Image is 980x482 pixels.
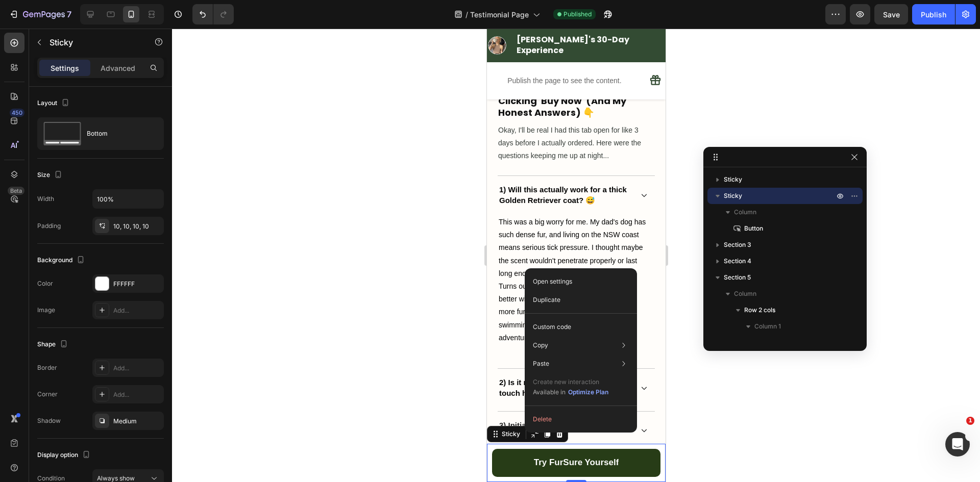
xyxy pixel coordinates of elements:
div: Image [37,306,55,315]
span: Available in [533,388,566,396]
p: Open settings [533,277,572,286]
div: Shape [37,338,70,351]
span: Section 4 [724,256,751,266]
div: 10, 10, 10, 10 [113,222,161,231]
div: Layout [37,96,71,110]
span: Sticky [724,191,742,201]
span: Published [563,10,592,19]
span: Column 1 [754,321,781,332]
div: FFFFFF [113,280,161,289]
p: Paste [533,359,549,368]
span: Testimonial Page [470,9,529,20]
p: Sticky [50,36,136,48]
span: 1 [966,417,974,425]
p: Settings [51,63,79,73]
span: Section 5 [724,272,751,283]
div: Add... [113,390,161,399]
p: Duplicate [533,295,560,305]
span: Column [734,289,756,299]
input: Auto [93,190,163,208]
div: Border [37,363,57,372]
span: / [465,9,468,20]
p: Custom code [533,322,571,332]
div: Width [37,194,54,204]
span: Sticky [724,174,742,185]
p: Create new interaction [533,377,609,387]
span: Save [883,10,900,19]
div: Background [37,253,87,267]
div: Size [37,168,64,182]
div: Undo/Redo [192,4,234,24]
span: Always show [97,474,135,482]
iframe: Design area [487,29,666,482]
div: Display option [37,448,92,462]
div: Optimize Plan [568,388,608,397]
div: Color [37,279,53,288]
button: Optimize Plan [568,387,609,397]
span: Button [744,223,763,234]
button: 7 [4,4,76,24]
div: 450 [10,109,24,117]
span: Section 3 [724,240,751,250]
span: Column [734,207,756,217]
p: Copy [533,341,548,350]
div: Add... [113,364,161,373]
div: Padding [37,221,61,231]
button: Save [874,4,908,24]
div: Shadow [37,416,61,425]
div: Corner [37,390,58,399]
button: Publish [912,4,955,24]
span: Row 2 cols [744,305,775,315]
button: Delete [529,410,633,428]
span: Row 1 col [765,338,792,348]
div: Medium [113,417,161,426]
iframe: Intercom live chat [945,432,970,456]
div: Beta [8,187,24,195]
p: Advanced [101,63,135,73]
p: 7 [67,8,71,20]
div: Add... [113,306,161,315]
div: Bottom [87,122,149,145]
div: Publish [921,9,946,20]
